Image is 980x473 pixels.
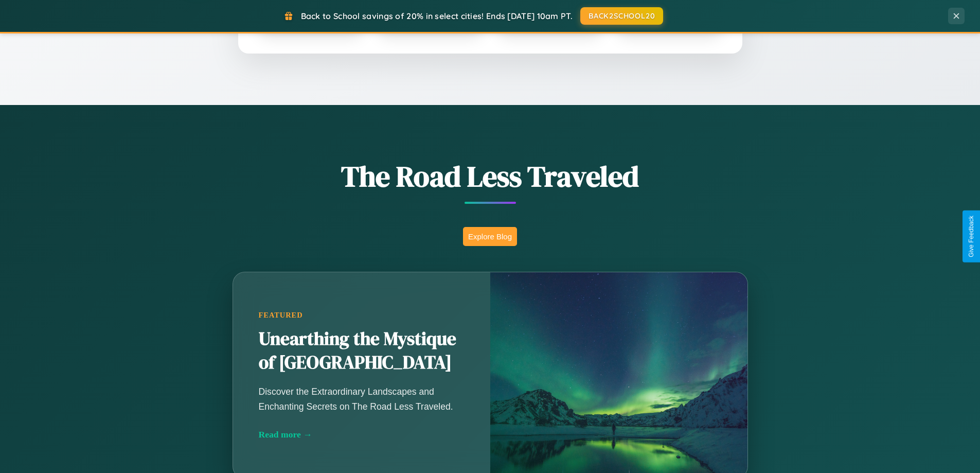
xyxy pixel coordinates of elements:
[259,327,465,375] h2: Unearthing the Mystique of [GEOGRAPHIC_DATA]
[259,384,465,413] p: Discover the Extraordinary Landscapes and Enchanting Secrets on The Road Less Traveled.
[580,7,663,25] button: BACK2SCHOOL20
[182,156,799,196] h1: The Road Less Traveled
[259,311,465,320] div: Featured
[463,227,517,246] button: Explore Blog
[968,216,975,257] div: Give Feedback
[259,429,465,440] div: Read more →
[301,11,573,21] span: Back to School savings of 20% in select cities! Ends [DATE] 10am PT.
